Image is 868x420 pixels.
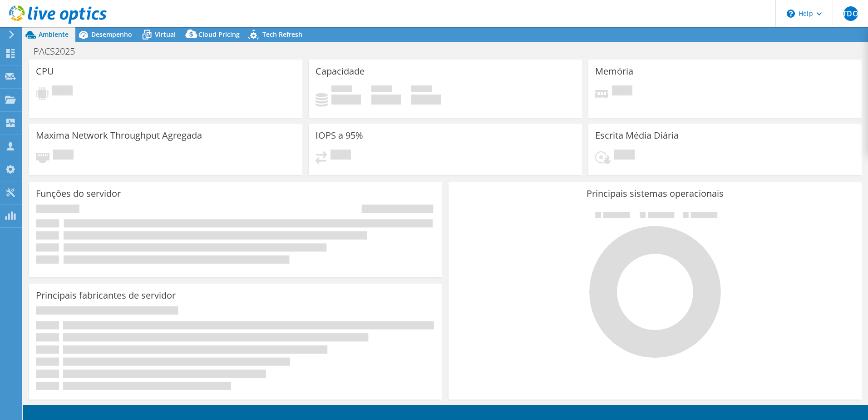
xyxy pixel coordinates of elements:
[36,290,176,300] h3: Principais fabricantes de servidor
[316,66,365,76] h3: Capacidade
[330,150,351,162] span: Pendente
[595,66,633,76] h3: Memória
[331,85,352,95] span: Usado
[30,46,89,56] h1: PACS2025
[36,66,54,76] h3: CPU
[455,189,855,199] h3: Principais sistemas operacionais
[614,150,635,162] span: Pendente
[39,30,69,39] span: Ambiente
[371,95,401,105] h4: 0 GiB
[155,30,176,39] span: Virtual
[843,6,858,21] span: JTDOJ
[36,189,121,199] h3: Funções do servidor
[316,130,363,140] h3: IOPS a 95%
[52,85,73,98] span: Pendente
[262,30,302,39] span: Tech Refresh
[198,30,240,39] span: Cloud Pricing
[612,85,632,98] span: Pendente
[53,150,74,162] span: Pendente
[595,130,679,140] h3: Escrita Média Diária
[411,85,432,95] span: Total
[411,95,441,105] h4: 0 GiB
[371,85,392,95] span: Disponível
[331,95,361,105] h4: 0 GiB
[36,130,202,140] h3: Maxima Network Throughput Agregada
[787,10,795,18] svg: \n
[91,30,132,39] span: Desempenho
